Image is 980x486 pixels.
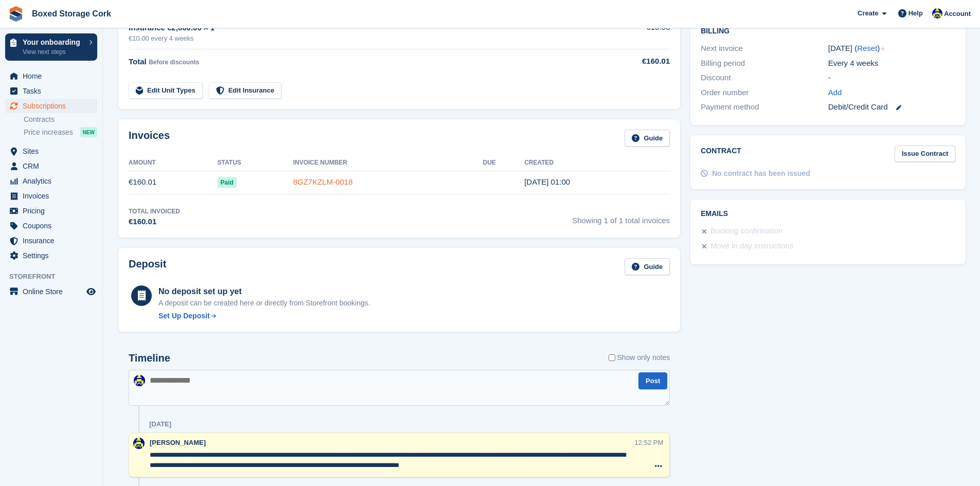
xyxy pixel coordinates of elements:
p: Your onboarding [23,39,84,46]
div: Move in day instructions [710,240,793,253]
span: Insurance [23,233,84,248]
span: Invoices [23,189,84,203]
img: Vincent [134,375,145,386]
a: menu [5,248,97,263]
div: €160.01 [586,56,670,67]
a: menu [5,189,97,203]
span: Sites [23,144,84,158]
a: Boxed Storage Cork [28,5,115,22]
a: Issue Contract [895,146,955,163]
a: menu [5,144,97,158]
a: Guide [625,130,670,147]
span: Paid [218,177,237,188]
h2: Timeline [129,352,170,364]
a: menu [5,284,97,299]
a: Your onboarding View next steps [5,33,97,61]
a: Guide [625,258,670,275]
th: Status [218,155,293,171]
td: €160.01 [129,171,218,194]
a: menu [5,159,97,173]
span: Total [129,57,147,66]
a: Contracts [24,115,97,124]
span: Settings [23,248,84,263]
div: Every 4 weeks [828,58,955,69]
span: Pricing [23,204,84,218]
div: Next invoice [701,43,828,55]
img: Vincent [133,438,145,449]
span: Online Store [23,284,84,299]
div: [DATE] ( ) [828,43,955,55]
time: 2025-08-15 00:00:26 UTC [524,177,570,186]
h2: Emails [701,210,955,218]
span: Analytics [23,174,84,188]
div: Billing period [701,58,828,69]
p: View next steps [23,47,84,57]
a: menu [5,233,97,248]
a: Edit Insurance [209,82,282,99]
a: Set Up Deposit [158,311,370,321]
div: No deposit set up yet [158,285,370,298]
a: menu [5,219,97,233]
a: menu [5,99,97,113]
a: Add [828,87,842,99]
img: stora-icon-8386f47178a22dfd0bd8f6a31ec36ba5ce8667c1dd55bd0f319d3a0aa187defe.svg [8,6,24,22]
img: Vincent [932,8,942,19]
span: Before discounts [149,59,199,66]
div: Booking confirmation [710,225,782,238]
span: Coupons [23,219,84,233]
span: Home [23,69,84,83]
input: Show only notes [609,352,615,363]
div: Order number [701,87,828,99]
th: Invoice Number [293,155,483,171]
a: Reset [857,44,877,52]
div: - [828,72,955,84]
div: 12:52 PM [635,438,664,447]
div: Tooltip anchor [878,44,887,53]
span: Price increases [24,128,73,137]
a: menu [5,174,97,188]
a: menu [5,84,97,98]
h2: Billing [701,25,955,35]
div: NEW [80,127,97,137]
span: Subscriptions [23,99,84,113]
th: Created [524,155,670,171]
a: Price increases NEW [24,127,97,138]
a: menu [5,69,97,83]
div: €10.00 every 4 weeks [129,33,586,44]
label: Show only notes [609,352,670,363]
div: Debit/Credit Card [828,101,955,113]
span: Create [858,8,878,19]
button: Post [638,372,667,389]
a: 8GZ7KZLM-0018 [293,177,353,186]
p: A deposit can be created here or directly from Storefront bookings. [158,298,370,309]
div: Payment method [701,101,828,113]
div: €160.01 [129,216,180,228]
div: Total Invoiced [129,207,180,216]
h2: Deposit [129,258,166,275]
div: [DATE] [149,420,171,428]
td: €10.00 [586,16,670,49]
div: No contract has been issued [712,168,810,179]
th: Due [483,155,525,171]
h2: Contract [701,146,741,163]
span: Showing 1 of 1 total invoices [572,207,670,228]
h2: Invoices [129,130,170,147]
span: Storefront [9,272,102,282]
div: Set Up Deposit [158,311,210,321]
a: menu [5,204,97,218]
span: Account [944,9,971,19]
a: Edit Unit Types [129,82,203,99]
a: Preview store [85,285,97,298]
span: Tasks [23,84,84,98]
th: Amount [129,155,218,171]
div: Discount [701,72,828,84]
span: [PERSON_NAME] [150,439,206,446]
span: Help [908,8,923,19]
span: CRM [23,159,84,173]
